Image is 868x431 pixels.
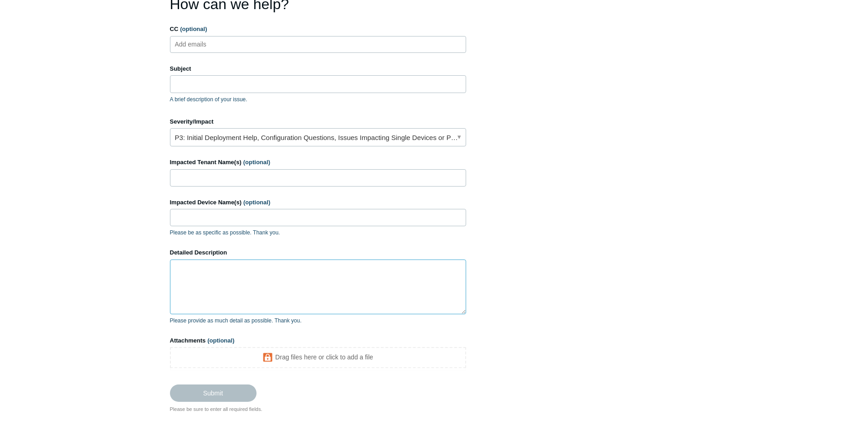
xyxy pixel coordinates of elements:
a: P3: Initial Deployment Help, Configuration Questions, Issues Impacting Single Devices or Past Out... [170,128,466,146]
div: Please be sure to enter all required fields. [170,405,466,413]
label: Subject [170,64,466,73]
label: Severity/Impact [170,117,466,126]
input: Submit [170,384,257,402]
span: (optional) [207,337,234,344]
label: CC [170,25,466,34]
label: Attachments [170,336,466,345]
p: Please be as specific as possible. Thank you. [170,228,466,237]
input: Add emails [171,37,226,51]
label: Detailed Description [170,248,466,257]
p: A brief description of your issue. [170,95,466,104]
label: Impacted Device Name(s) [170,198,466,207]
p: Please provide as much detail as possible. Thank you. [170,317,466,325]
span: (optional) [243,199,270,206]
span: (optional) [180,26,207,32]
label: Impacted Tenant Name(s) [170,158,466,167]
span: (optional) [243,159,270,166]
